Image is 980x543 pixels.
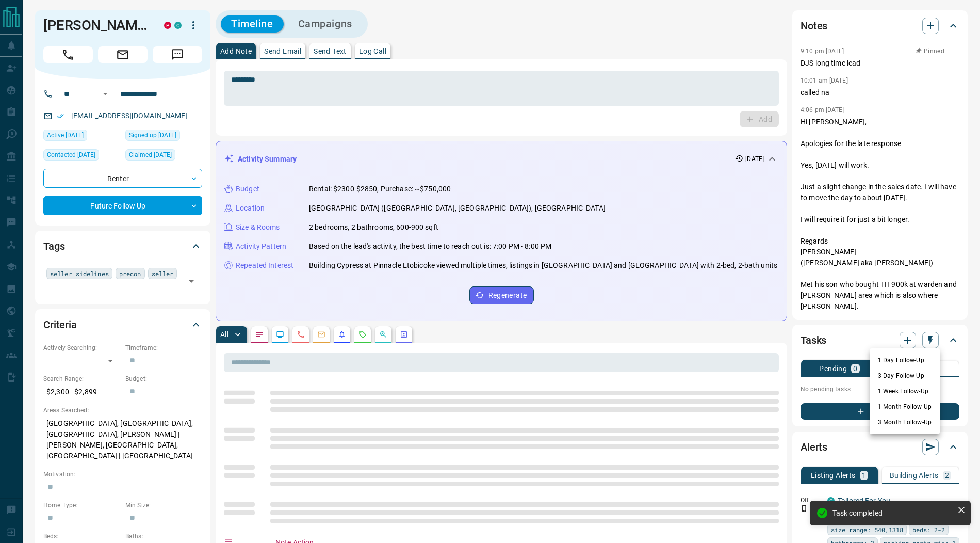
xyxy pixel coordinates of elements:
li: 3 Day Follow-Up [870,368,940,384]
div: Task completed [832,509,953,517]
li: 1 Week Follow-Up [870,384,940,399]
li: 1 Month Follow-Up [870,399,940,414]
li: 3 Month Follow-Up [870,414,940,430]
li: 1 Day Follow-Up [870,353,940,368]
